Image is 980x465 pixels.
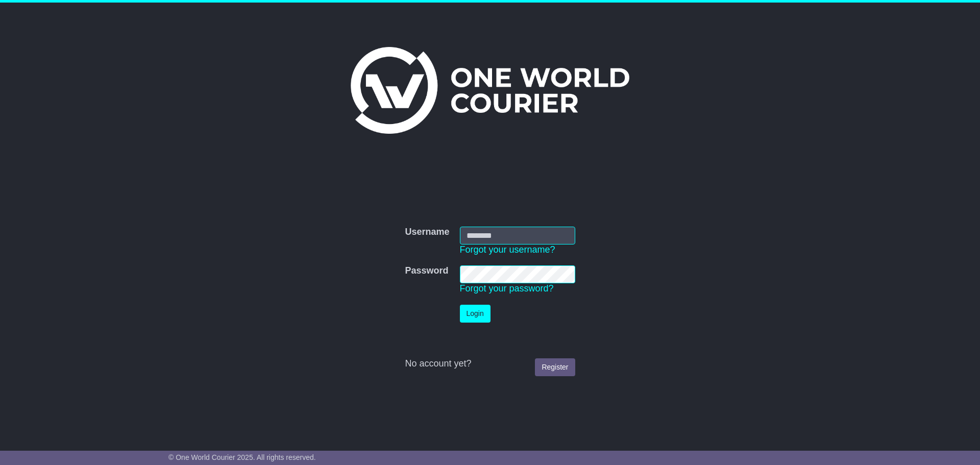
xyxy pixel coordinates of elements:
img: One World [351,47,629,134]
label: Password [405,265,448,277]
label: Username [405,227,449,238]
a: Forgot your password? [460,283,554,293]
a: Register [535,358,575,376]
div: No account yet? [405,358,575,370]
span: © One World Courier 2025. All rights reserved. [168,453,316,461]
button: Login [460,305,491,323]
a: Forgot your username? [460,244,555,255]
